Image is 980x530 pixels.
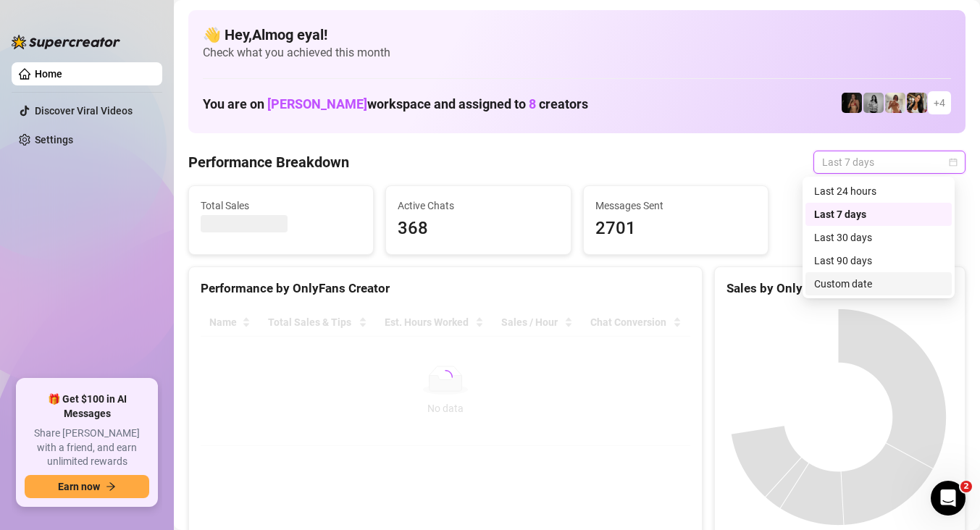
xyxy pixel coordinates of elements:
div: Sales by OnlyFans Creator [726,279,953,298]
span: 2701 [595,215,756,243]
span: Check what you achieved this month [203,45,951,61]
div: Custom date [814,276,943,292]
div: Performance by OnlyFans Creator [201,279,690,298]
div: Last 7 days [805,203,952,226]
div: Last 7 days [814,206,943,222]
span: Active Chats [398,198,558,214]
h1: You are on workspace and assigned to creators [203,96,588,112]
span: + 4 [934,95,945,111]
a: Discover Viral Videos [35,105,133,117]
a: Home [35,68,62,80]
div: Last 30 days [814,230,943,245]
span: Earn now [58,481,100,492]
span: Total Sales [201,198,361,214]
img: AD [907,93,927,113]
button: Earn nowarrow-right [25,475,149,498]
img: Green [885,93,905,113]
span: 🎁 Get $100 in AI Messages [25,392,149,421]
a: Settings [35,134,73,146]
img: D [842,93,862,113]
div: Last 90 days [814,253,943,269]
h4: Performance Breakdown [188,152,349,172]
div: Last 24 hours [814,183,943,199]
span: Share [PERSON_NAME] with a friend, and earn unlimited rewards [25,426,149,469]
span: 8 [529,96,536,112]
img: A [863,93,884,113]
div: Last 24 hours [805,180,952,203]
div: Last 30 days [805,226,952,249]
span: Last 7 days [822,151,957,173]
div: Last 90 days [805,249,952,272]
span: [PERSON_NAME] [267,96,367,112]
span: 2 [960,481,972,492]
iframe: Intercom live chat [931,481,966,516]
div: Custom date [805,272,952,295]
span: arrow-right [106,481,116,492]
span: 368 [398,215,558,243]
span: calendar [949,158,958,167]
h4: 👋 Hey, Almog eyal ! [203,25,951,45]
span: loading [438,370,453,384]
span: Messages Sent [595,198,756,214]
img: logo-BBDzfeDw.svg [12,35,120,49]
